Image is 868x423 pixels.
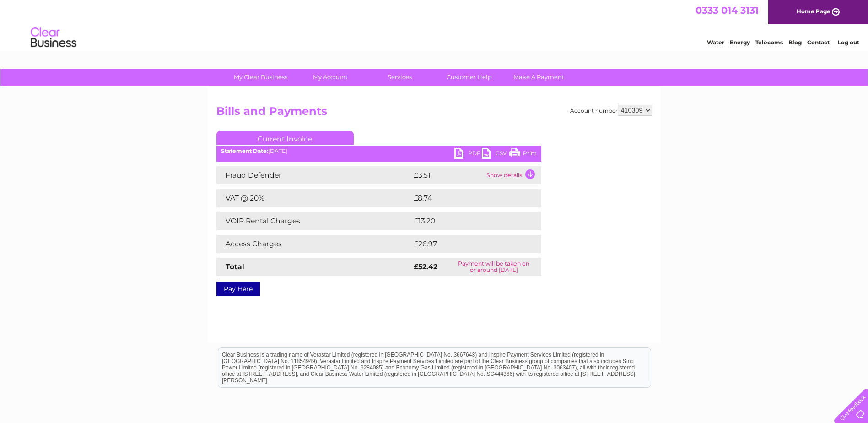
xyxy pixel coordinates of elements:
a: 0333 014 3131 [695,5,759,16]
h2: Bills and Payments [216,105,652,122]
a: Blog [788,39,802,46]
td: £3.51 [411,166,484,184]
strong: Total [226,262,244,271]
strong: £52.42 [414,262,437,271]
a: Telecoms [755,39,783,46]
td: VAT @ 20% [216,189,411,207]
a: Services [362,69,437,86]
td: £8.74 [411,189,520,207]
a: PDF [454,148,482,161]
a: My Account [292,69,368,86]
a: Energy [730,39,750,46]
td: VOIP Rental Charges [216,212,411,230]
a: Customer Help [431,69,507,86]
div: Clear Business is a trading name of Verastar Limited (registered in [GEOGRAPHIC_DATA] No. 3667643... [218,5,651,44]
td: Payment will be taken on or around [DATE] [447,258,541,276]
div: Account number [570,105,652,116]
div: [DATE] [216,148,541,154]
a: Print [509,148,537,161]
a: Pay Here [216,282,260,296]
a: Water [707,39,724,46]
b: Statement Date: [221,147,268,154]
a: My Clear Business [223,69,298,86]
a: Current Invoice [216,131,354,145]
a: Make A Payment [501,69,577,86]
td: £13.20 [411,212,522,230]
td: £26.97 [411,235,523,253]
td: Access Charges [216,235,411,253]
img: logo.png [30,24,77,52]
td: Show details [484,166,541,184]
a: CSV [482,148,509,161]
td: Fraud Defender [216,166,411,184]
a: Contact [807,39,830,46]
a: Log out [838,39,859,46]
